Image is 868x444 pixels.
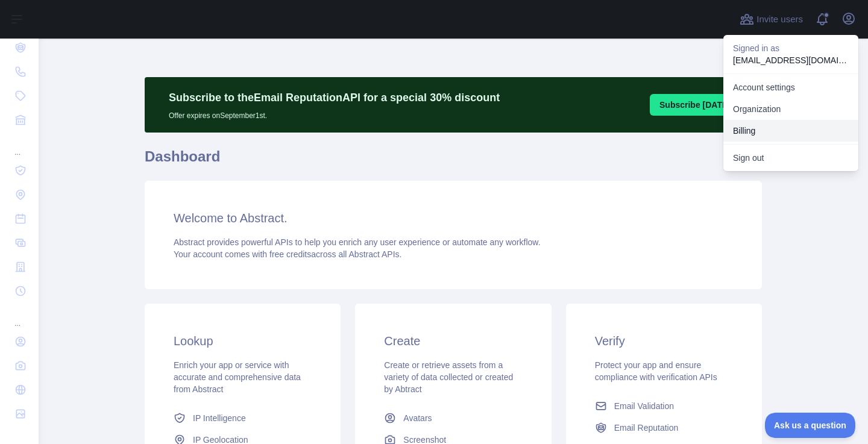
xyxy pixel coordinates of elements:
[723,120,858,142] button: Billing
[595,333,733,349] h3: Verify
[384,333,522,349] h3: Create
[384,360,513,394] span: Create or retrieve assets from a variety of data collected or created by Abtract
[379,407,527,429] a: Avatars
[614,422,679,434] span: Email Reputation
[590,417,738,439] a: Email Reputation
[145,147,762,176] h1: Dashboard
[614,400,674,412] span: Email Validation
[169,407,316,429] a: IP Intelligence
[174,333,312,349] h3: Lookup
[733,54,849,66] p: [EMAIL_ADDRESS][DOMAIN_NAME]
[737,10,805,29] button: Invite users
[765,413,856,438] iframe: Toggle Customer Support
[174,210,733,227] h3: Welcome to Abstract.
[590,395,738,417] a: Email Validation
[650,94,740,116] button: Subscribe [DATE]
[723,77,858,98] a: Account settings
[193,412,246,424] span: IP Intelligence
[174,249,401,259] span: Your account comes with across all Abstract APIs.
[595,360,717,382] span: Protect your app and ensure compliance with verification APIs
[403,412,432,424] span: Avatars
[169,89,500,106] p: Subscribe to the Email Reputation API for a special 30 % discount
[169,106,500,120] p: Offer expires on September 1st.
[733,42,849,54] p: Signed in as
[10,133,29,157] div: ...
[10,304,29,328] div: ...
[174,237,541,247] span: Abstract provides powerful APIs to help you enrich any user experience or automate any workflow.
[723,98,858,120] a: Organization
[723,147,858,169] button: Sign out
[269,249,311,259] span: free credits
[756,13,803,27] span: Invite users
[174,360,301,394] span: Enrich your app or service with accurate and comprehensive data from Abstract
